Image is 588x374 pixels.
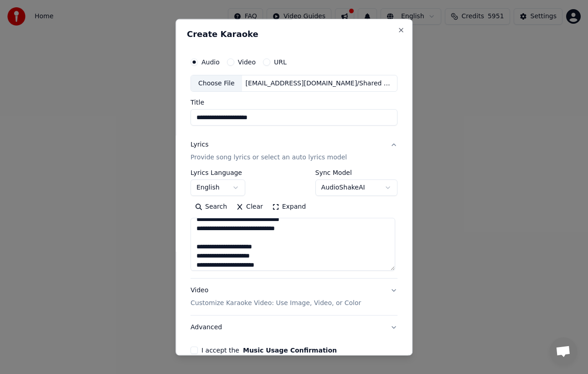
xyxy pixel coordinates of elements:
[191,100,397,106] label: Title
[191,133,397,170] button: LyricsProvide song lyrics or select an auto lyrics model
[201,348,337,354] label: I accept the
[187,30,401,38] h2: Create Karaoke
[191,75,242,92] div: Choose File
[191,286,361,308] div: Video
[315,170,397,176] label: Sync Model
[191,316,397,340] button: Advanced
[201,59,220,65] label: Audio
[191,200,232,215] button: Search
[232,200,268,215] button: Clear
[191,170,245,176] label: Lyrics Language
[191,170,397,279] div: LyricsProvide song lyrics or select an auto lyrics model
[238,59,256,65] label: Video
[191,299,361,308] p: Customize Karaoke Video: Use Image, Video, or Color
[191,141,208,150] div: Lyrics
[242,79,397,88] div: [EMAIL_ADDRESS][DOMAIN_NAME]/Shared drives/SK Content Team/Halloween 2025/904314_The-Living-Tombs...
[243,348,337,354] button: I accept the
[191,153,347,163] p: Provide song lyrics or select an auto lyrics model
[274,59,287,65] label: URL
[191,279,397,316] button: VideoCustomize Karaoke Video: Use Image, Video, or Color
[268,200,310,215] button: Expand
